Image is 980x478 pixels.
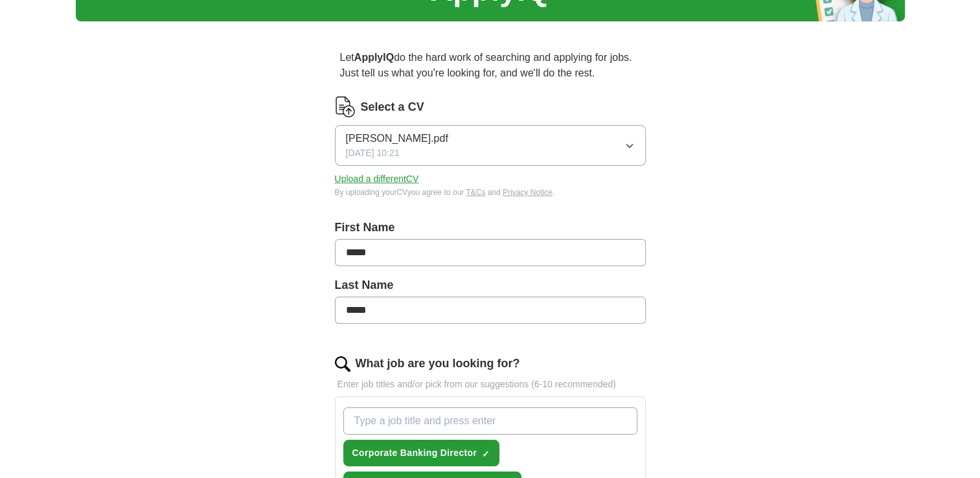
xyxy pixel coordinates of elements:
img: CV Icon [335,97,356,117]
a: T&Cs [466,188,485,197]
button: [PERSON_NAME].pdf[DATE] 10:21 [335,125,646,166]
button: Corporate Banking Director✓ [343,440,500,466]
label: What job are you looking for? [356,355,520,372]
strong: ApplyIQ [354,52,394,63]
label: Select a CV [361,98,424,116]
img: search.png [335,356,350,372]
label: First Name [335,219,646,236]
span: [PERSON_NAME].pdf [346,131,448,146]
button: Upload a differentCV [335,172,419,186]
p: Enter job titles and/or pick from our suggestions (6-10 recommended) [335,378,646,391]
span: [DATE] 10:21 [346,146,400,160]
input: Type a job title and press enter [343,407,637,435]
a: Privacy Notice [503,188,553,197]
label: Last Name [335,277,646,294]
p: Let do the hard work of searching and applying for jobs. Just tell us what you're looking for, an... [335,45,646,86]
span: Corporate Banking Director [352,446,477,460]
div: By uploading your CV you agree to our and . [335,187,646,198]
span: ✓ [482,449,490,459]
